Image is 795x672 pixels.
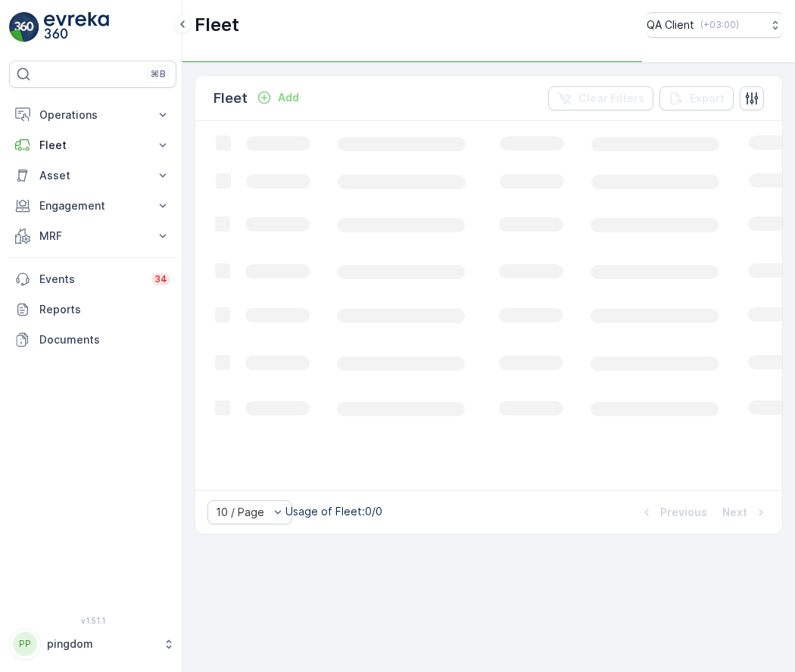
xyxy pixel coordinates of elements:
[9,160,176,191] button: Asset
[13,632,37,656] div: PP
[659,86,734,110] button: Export
[9,130,176,160] button: Fleet
[47,636,155,652] p: pingdom
[195,13,239,37] p: Fleet
[39,138,146,153] p: Fleet
[700,19,739,31] p: ( +03:00 )
[39,272,142,287] p: Events
[9,12,39,42] img: logo
[9,616,176,625] span: v 1.51.1
[44,12,109,42] img: logo_light-DOdMpM7g.png
[9,628,176,660] button: PPpingdom
[9,100,176,130] button: Operations
[578,91,644,106] p: Clear Filters
[9,191,176,221] button: Engagement
[660,505,707,520] p: Previous
[154,273,167,285] p: 34
[9,325,176,355] a: Documents
[39,168,146,183] p: Asset
[39,107,146,123] p: Operations
[39,198,146,213] p: Engagement
[214,88,248,109] p: Fleet
[9,294,176,325] a: Reports
[9,264,176,294] a: Events34
[278,90,299,105] p: Add
[647,17,694,33] p: QA Client
[151,68,166,80] p: ⌘B
[722,505,747,520] p: Next
[251,89,305,107] button: Add
[721,503,770,521] button: Next
[39,229,146,244] p: MRF
[39,332,170,347] p: Documents
[39,302,170,317] p: Reports
[9,221,176,251] button: MRF
[285,504,382,519] p: Usage of Fleet : 0/0
[647,12,783,38] button: QA Client(+03:00)
[638,503,709,521] button: Previous
[690,91,725,106] p: Export
[548,86,653,110] button: Clear Filters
